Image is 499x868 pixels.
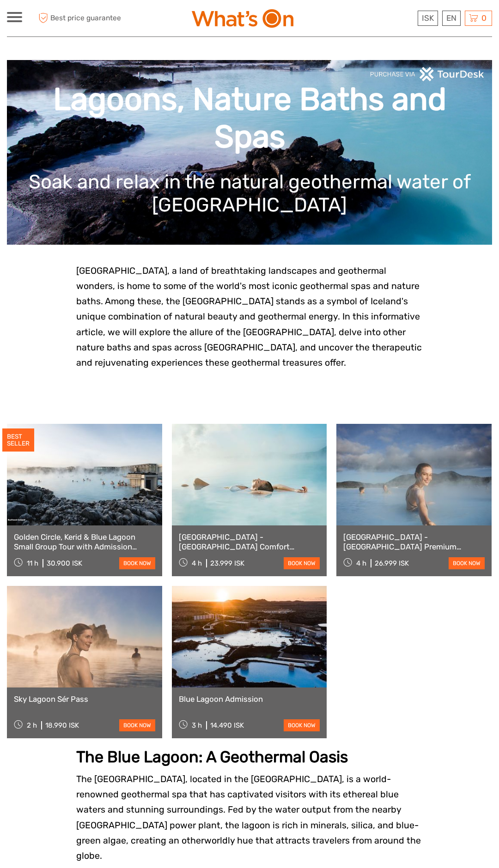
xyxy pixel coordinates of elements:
[21,81,478,156] h1: Lagoons, Nature Baths and Spas
[480,13,488,23] span: 0
[45,721,79,729] div: 18.990 ISK
[179,532,320,551] a: [GEOGRAPHIC_DATA] - [GEOGRAPHIC_DATA] Comfort including admission
[119,719,155,731] a: book now
[210,721,244,729] div: 14.490 ISK
[76,265,422,368] span: [GEOGRAPHIC_DATA], a land of breathtaking landscapes and geothermal wonders, is home to some of t...
[36,11,128,26] span: Best price guarantee
[343,532,485,551] a: [GEOGRAPHIC_DATA] - [GEOGRAPHIC_DATA] Premium including admission
[47,559,82,567] div: 30.900 ISK
[14,694,155,704] a: Sky Lagoon Sér Pass
[21,170,478,217] h1: Soak and relax in the natural geothermal water of [GEOGRAPHIC_DATA]
[2,428,34,452] div: BEST SELLER
[210,559,244,567] div: 23.999 ISK
[192,721,202,729] span: 3 h
[192,559,202,567] span: 4 h
[449,557,485,569] a: book now
[27,721,37,729] span: 2 h
[76,747,348,766] strong: The Blue Lagoon: A Geothermal Oasis
[192,9,293,28] img: What's On
[76,774,421,861] span: The [GEOGRAPHIC_DATA], located in the [GEOGRAPHIC_DATA], is a world-renowned geothermal spa that ...
[179,694,320,704] a: Blue Lagoon Admission
[356,559,366,567] span: 4 h
[442,11,461,26] div: EN
[422,13,434,23] span: ISK
[284,719,320,731] a: book now
[14,532,155,551] a: Golden Circle, Kerid & Blue Lagoon Small Group Tour with Admission Ticket
[284,557,320,569] a: book now
[119,557,155,569] a: book now
[375,559,409,567] div: 26.999 ISK
[370,67,485,81] img: PurchaseViaTourDeskwhite.png
[27,559,38,567] span: 11 h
